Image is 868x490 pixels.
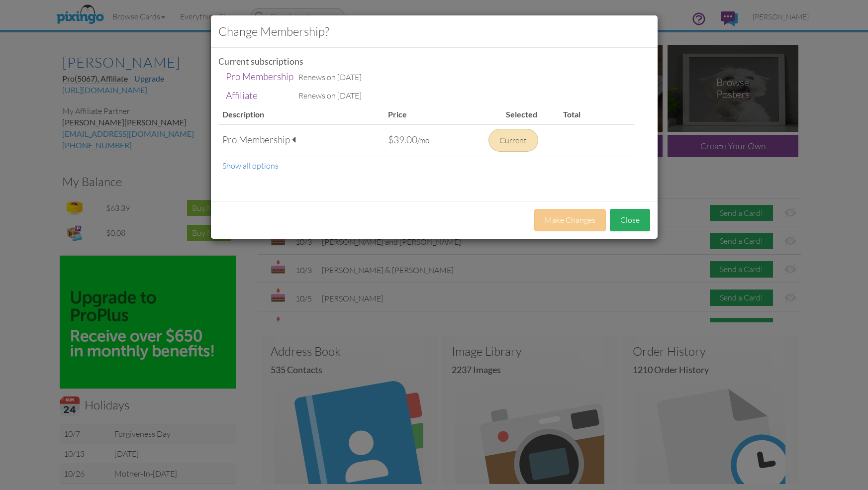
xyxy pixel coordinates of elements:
td: Renews on [DATE] [296,68,364,86]
th: Total [559,105,634,124]
div: Current [488,129,538,152]
span: /mo [417,136,429,145]
div: Pro Membership [222,133,380,147]
th: Description [218,105,384,124]
button: Make Changes [534,209,606,231]
th: Selected [484,105,559,124]
th: Price [384,105,484,124]
div: Current subscriptions [218,55,650,68]
td: $39.00 [384,125,484,156]
a: Show all options [222,161,279,171]
td: Renews on [DATE] [296,87,364,105]
h3: Change Membership? [218,23,650,40]
td: Pro Membership [223,68,296,86]
button: Close [610,209,650,231]
td: Affiliate [223,87,296,105]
